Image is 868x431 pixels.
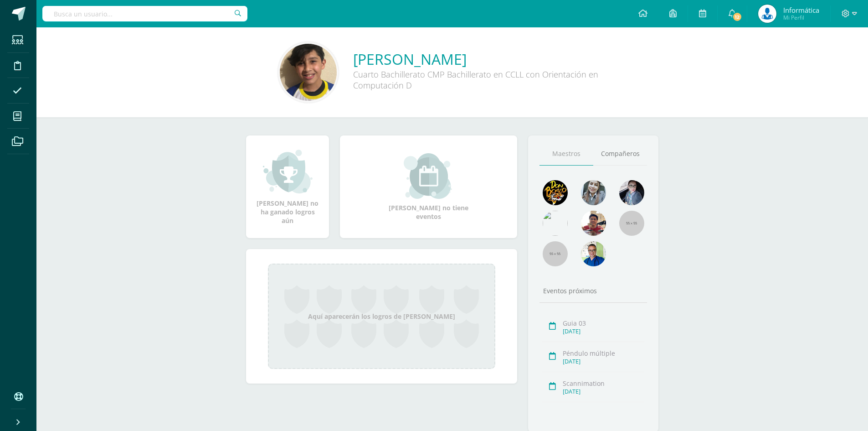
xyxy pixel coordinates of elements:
[543,241,568,266] img: 55x55
[353,69,627,95] div: Cuarto Bachillerato CMP Bachillerato en CCLL con Orientación en Computación D
[268,264,495,369] div: Aquí aparecerán los logros de [PERSON_NAME]
[42,6,247,21] input: Busca un usuario...
[783,14,819,21] span: Mi Perfil
[543,211,568,236] img: c25c8a4a46aeab7e345bf0f34826bacf.png
[619,211,644,236] img: 55x55
[353,49,627,69] a: [PERSON_NAME]
[563,349,644,358] div: Péndulo múltiple
[581,211,606,236] img: 11152eb22ca3048aebc25a5ecf6973a7.png
[563,327,644,335] div: [DATE]
[280,44,337,101] img: ae94662ef47eedae5dbc327a219d6eda.png
[758,5,776,23] img: da59f6ea21f93948affb263ca1346426.png
[783,5,819,15] span: Informática
[563,379,644,388] div: Scannimation
[581,180,606,205] img: 45bd7986b8947ad7e5894cbc9b781108.png
[383,153,474,221] div: [PERSON_NAME] no tiene eventos
[263,149,313,194] img: achievement_small.png
[563,388,644,395] div: [DATE]
[581,241,606,266] img: 10741f48bcca31577cbcd80b61dad2f3.png
[563,319,644,327] div: Guia 03
[539,286,647,295] div: Eventos próximos
[732,12,742,22] span: 12
[543,180,568,205] img: 29fc2a48271e3f3676cb2cb292ff2552.png
[404,153,453,199] img: event_small.png
[593,142,647,166] a: Compañeros
[539,142,593,166] a: Maestros
[563,358,644,365] div: [DATE]
[619,180,644,205] img: b8baad08a0802a54ee139394226d2cf3.png
[255,149,320,225] div: [PERSON_NAME] no ha ganado logros aún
